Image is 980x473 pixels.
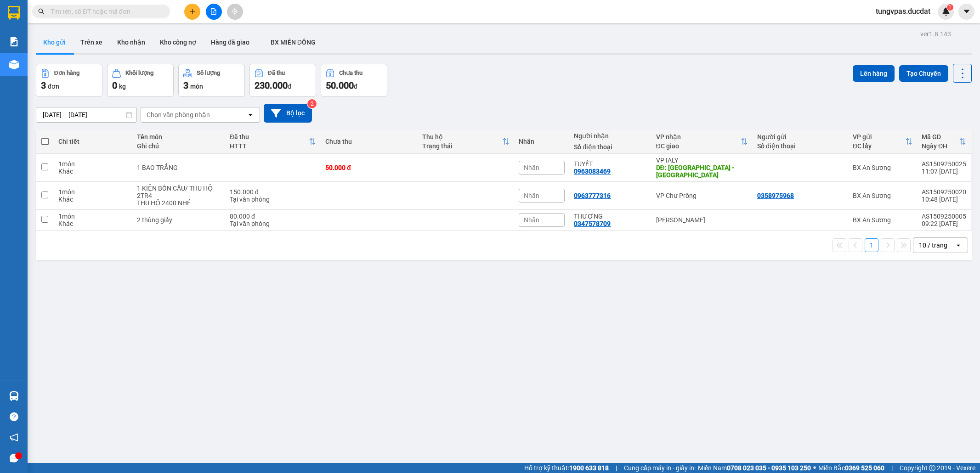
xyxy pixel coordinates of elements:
[574,192,611,199] div: 0963777316
[210,8,217,15] span: file-add
[574,168,611,175] div: 0963083469
[757,133,844,141] div: Người gửi
[325,164,413,171] div: 50.000 đ
[137,199,221,207] div: THU HỘ 2400 NHÉ
[574,220,611,227] div: 0347578709
[38,8,45,15] span: search
[947,4,953,11] sup: 1
[624,463,696,473] span: Cung cấp máy in - giấy in:
[569,464,609,472] strong: 1900 633 818
[524,164,539,171] span: Nhãn
[190,83,203,90] span: món
[574,143,646,151] div: Số điện thoại
[899,65,948,82] button: Tạo Chuyến
[51,6,159,17] input: Tìm tên, số ĐT hoặc mã đơn
[948,4,952,11] span: 1
[853,133,905,141] div: VP gửi
[656,192,748,199] div: VP Chư Prông
[818,463,884,473] span: Miền Bắc
[942,7,950,16] img: icon-new-feature
[422,142,503,150] div: Trạng thái
[206,4,222,20] button: file-add
[848,130,917,154] th: Toggle SortBy
[58,220,127,227] div: Khác
[920,29,951,39] div: ver 1.8.143
[189,8,196,15] span: plus
[230,213,316,220] div: 80.000 đ
[574,160,646,168] div: TUYẾT
[656,133,741,141] div: VP nhận
[922,160,966,168] div: AS1509250025
[321,64,387,97] button: Chưa thu50.000đ
[656,164,748,179] div: DĐ: PHÚ HÒA - CHƯ PAH
[868,6,938,17] span: tungvpas.ducdat
[922,213,966,220] div: AS1509250005
[853,164,912,171] div: BX An Sương
[48,83,59,90] span: đơn
[9,37,19,46] img: solution-icon
[183,80,188,91] span: 3
[656,216,748,224] div: [PERSON_NAME]
[922,168,966,175] div: 11:07 [DATE]
[727,464,811,472] strong: 0708 023 035 - 0935 103 250
[153,31,204,53] button: Kho công nợ
[232,8,238,15] span: aim
[326,80,354,91] span: 50.000
[271,39,316,46] span: BX MIỀN ĐÔNG
[757,142,844,150] div: Số điện thoại
[616,463,617,473] span: |
[58,160,127,168] div: 1 món
[230,188,316,196] div: 150.000 đ
[58,213,127,220] div: 1 món
[119,83,126,90] span: kg
[137,164,221,171] div: 1 BAO TRẮNG
[922,188,966,196] div: AS1509250020
[853,216,912,224] div: BX An Sương
[354,83,357,90] span: đ
[574,132,646,140] div: Người nhận
[865,238,878,252] button: 1
[325,138,413,145] div: Chưa thu
[54,70,79,76] div: Đơn hàng
[574,213,646,220] div: THƯƠNG
[204,31,257,53] button: Hàng đã giao
[36,64,102,97] button: Đơn hàng3đơn
[178,64,245,97] button: Số lượng3món
[524,463,609,473] span: Hỗ trợ kỹ thuật:
[519,138,565,145] div: Nhãn
[10,454,18,462] span: message
[10,433,18,442] span: notification
[197,70,220,76] div: Số lượng
[524,216,539,224] span: Nhãn
[339,70,363,76] div: Chưa thu
[422,133,503,141] div: Thu hộ
[58,138,127,145] div: Chi tiết
[307,99,317,108] sup: 2
[230,220,316,227] div: Tại văn phòng
[36,31,73,53] button: Kho gửi
[853,192,912,199] div: BX An Sương
[73,31,110,53] button: Trên xe
[36,107,136,122] input: Select a date range.
[147,110,210,119] div: Chọn văn phòng nhận
[112,80,117,91] span: 0
[813,466,816,470] span: ⚪️
[58,168,127,175] div: Khác
[137,133,221,141] div: Tên món
[268,70,285,76] div: Đã thu
[9,391,19,401] img: warehouse-icon
[757,192,794,199] div: 0358975968
[524,192,539,199] span: Nhãn
[227,4,243,20] button: aim
[922,196,966,203] div: 10:48 [DATE]
[137,142,221,150] div: Ghi chú
[137,185,221,199] div: 1 KIỆN BỒN CẦU/ THU HỘ 2TR4
[110,31,153,53] button: Kho nhận
[853,65,895,82] button: Lên hàng
[698,463,811,473] span: Miền Nam
[137,216,221,224] div: 2 thùng giấy
[919,241,947,250] div: 10 / trang
[656,142,741,150] div: ĐC giao
[288,83,291,90] span: đ
[10,412,18,421] span: question-circle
